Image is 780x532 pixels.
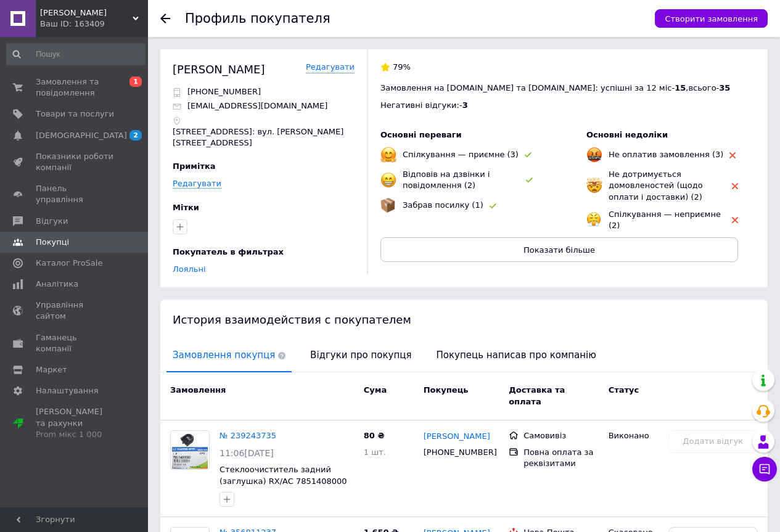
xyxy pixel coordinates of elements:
[523,245,595,255] span: Показати більше
[380,130,462,139] span: Основні переваги
[129,76,142,87] span: 1
[36,364,67,375] span: Маркет
[166,340,292,371] span: Замовлення покупця
[173,179,221,189] a: Редагувати
[36,130,127,141] span: [DEMOGRAPHIC_DATA]
[36,258,102,269] span: Каталог ProSale
[424,431,490,443] a: [PERSON_NAME]
[129,130,142,141] span: 2
[36,385,99,396] span: Налаштування
[403,150,519,159] span: Спілкування — приємне (3)
[665,14,758,23] span: Створити замовлення
[609,170,703,201] span: Не дотримується домовленостей (щодо оплати і доставки) (2)
[36,429,114,440] div: Prom мікс 1 000
[655,9,768,28] button: Створити замовлення
[170,430,210,470] a: Фото товару
[173,313,411,326] span: История взаимодействия с покупателем
[430,340,602,371] span: Покупець написав про компанію
[421,444,490,460] div: [PHONE_NUMBER]
[304,340,417,371] span: Відгуки про покупця
[173,203,199,212] span: Мітки
[40,7,133,18] span: ФОП Портянко Є.В.
[380,198,395,213] img: emoji
[36,76,114,99] span: Замовлення та повідомлення
[490,203,496,209] img: rating-tag-type
[173,162,216,171] span: Примітка
[36,406,114,440] span: [PERSON_NAME] та рахунки
[170,385,226,395] span: Замовлення
[732,217,738,223] img: rating-tag-type
[220,431,276,440] a: № 239243735
[752,457,777,481] button: Чат з покупцем
[380,147,396,163] img: emoji
[364,431,385,440] span: 80 ₴
[586,147,602,163] img: emoji
[160,14,170,23] div: Повернутися назад
[364,385,387,395] span: Cума
[173,62,265,77] div: [PERSON_NAME]
[393,62,411,72] span: 79%
[173,247,351,258] div: Покупатель в фильтрах
[220,465,347,486] a: Стеклоочиститель задний (заглушка) RX/AC 7851408000
[609,385,639,395] span: Статус
[380,100,462,110] span: Негативні відгуки: -
[36,300,114,322] span: Управління сайтом
[187,86,261,97] p: [PHONE_NUMBER]
[36,237,69,248] span: Покупці
[586,130,668,139] span: Основні недоліки
[6,43,146,65] input: Пошук
[675,83,686,92] span: 15
[509,385,565,406] span: Доставка та оплата
[403,170,490,190] span: Відповів на дзвінки і повідомлення (2)
[403,200,483,210] span: Забрав посилку (1)
[187,100,327,112] p: [EMAIL_ADDRESS][DOMAIN_NAME]
[586,178,602,194] img: emoji
[220,448,274,458] span: 11:06[DATE]
[609,430,659,441] div: Виконано
[526,178,533,183] img: rating-tag-type
[729,152,736,158] img: rating-tag-type
[380,83,730,92] span: Замовлення на [DOMAIN_NAME] та [DOMAIN_NAME]: успішні за 12 міс - , всього -
[364,448,386,457] span: 1 шт.
[306,62,355,73] a: Редагувати
[36,279,78,290] span: Аналітика
[525,152,532,158] img: rating-tag-type
[173,126,355,149] p: [STREET_ADDRESS]: вул. [PERSON_NAME][STREET_ADDRESS]
[380,172,396,188] img: emoji
[586,212,601,227] img: emoji
[40,18,148,30] div: Ваш ID: 163409
[380,237,738,262] button: Показати більше
[36,332,114,354] span: Гаманець компанії
[523,447,598,469] div: Повна оплата за реквізитами
[719,83,730,92] span: 35
[523,430,598,441] div: Самовивіз
[36,108,114,120] span: Товари та послуги
[609,150,723,159] span: Не оплатив замовлення (3)
[36,183,114,205] span: Панель управління
[424,385,469,395] span: Покупець
[36,216,68,227] span: Відгуки
[36,151,114,173] span: Показники роботи компанії
[172,431,208,469] img: Фото товару
[185,11,330,26] h1: Профиль покупателя
[173,264,206,274] a: Лояльні
[609,210,721,230] span: Спілкування — неприємне (2)
[732,183,738,189] img: rating-tag-type
[462,100,468,110] span: 3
